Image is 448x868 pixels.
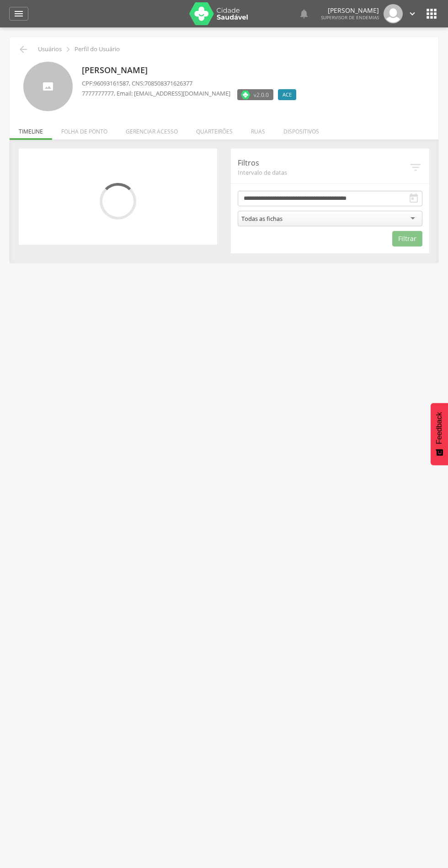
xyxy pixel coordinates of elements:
[254,90,269,99] span: v2.0.0
[283,91,292,98] span: ACE
[144,79,192,87] span: 708508371626377
[9,7,28,21] a: 
[52,118,117,140] li: Folha de ponto
[82,79,301,88] p: CPF: , CNS:
[242,118,274,140] li: Ruas
[321,7,379,14] p: [PERSON_NAME]
[392,231,422,246] button: Filtrar
[431,403,448,465] button: Feedback - Mostrar pesquisa
[38,46,62,53] p: Usuários
[82,89,114,97] span: 7777777777
[424,6,439,21] i: 
[237,89,273,100] label: Versão do aplicativo
[407,9,417,19] i: 
[321,14,379,21] span: Supervisor de Endemias
[13,8,24,19] i: 
[299,8,309,19] i: 
[187,118,242,140] li: Quarteirões
[63,44,73,54] i: 
[409,161,422,174] i: 
[117,118,187,140] li: Gerenciar acesso
[238,168,409,177] span: Intervalo de datas
[408,193,419,204] i: 
[299,4,309,23] a: 
[241,214,283,223] div: Todas as fichas
[407,4,417,23] a: 
[75,46,120,53] p: Perfil do Usuário
[82,89,230,98] p: , Email: [EMAIL_ADDRESS][DOMAIN_NAME]
[435,412,443,444] span: Feedback
[238,158,409,168] p: Filtros
[274,118,328,140] li: Dispositivos
[82,64,301,76] p: [PERSON_NAME]
[94,79,129,87] span: 96093161587
[18,44,29,55] i: Voltar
